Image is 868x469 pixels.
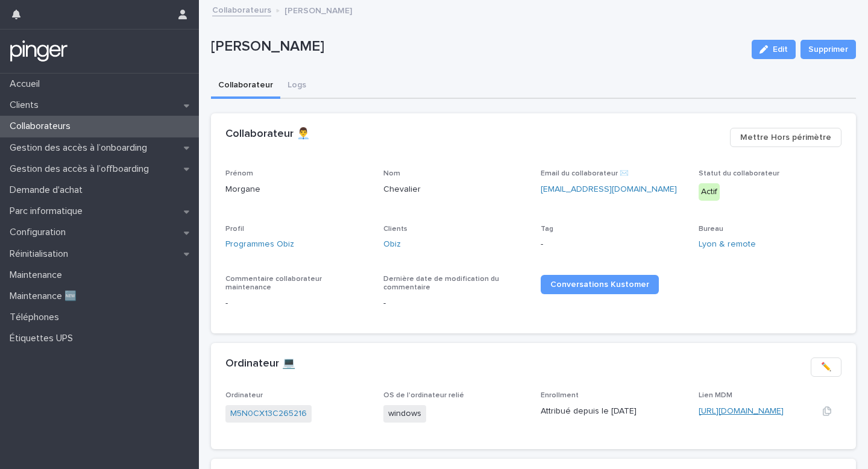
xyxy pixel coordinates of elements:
button: Logs [280,74,313,99]
p: Gestion des accès à l’onboarding [5,142,157,154]
p: Maintenance 🆕 [5,291,86,302]
span: Mettre Hors périmètre [740,131,831,143]
a: Conversations Kustomer [541,275,659,294]
p: - [383,297,527,310]
span: Commentaire collaborateur maintenance [225,275,322,291]
button: ✏️ [811,357,841,377]
a: Lyon & remote [699,238,756,251]
p: [PERSON_NAME] [285,3,352,16]
p: - [225,297,369,310]
a: M5N0CX13C265216 [230,408,307,420]
a: Programmes Obiz [225,238,294,251]
p: Téléphones [5,312,69,323]
p: Collaborateurs [5,121,80,132]
span: Ordinateur [225,392,263,399]
h2: Collaborateur 👨‍💼 [225,128,310,141]
span: Conversations Kustomer [550,280,649,289]
p: [PERSON_NAME] [211,38,742,55]
p: Réinitialisation [5,248,78,260]
span: windows [383,405,426,423]
p: Parc informatique [5,206,92,217]
p: Gestion des accès à l’offboarding [5,163,159,175]
span: ✏️ [821,361,831,373]
span: Dernière date de modification du commentaire [383,275,499,291]
button: Collaborateur [211,74,280,99]
p: Chevalier [383,183,527,196]
button: Edit [752,40,796,59]
p: Accueil [5,78,49,90]
a: [EMAIL_ADDRESS][DOMAIN_NAME] [541,185,677,194]
span: Clients [383,225,407,233]
p: Morgane [225,183,369,196]
span: OS de l'ordinateur relié [383,392,464,399]
div: Actif [699,183,720,201]
span: Statut du collaborateur [699,170,779,177]
p: - [541,238,684,251]
p: Maintenance [5,269,72,281]
span: Enrollment [541,392,579,399]
button: Supprimer [800,40,856,59]
span: Tag [541,225,553,233]
a: Collaborateurs [212,2,271,16]
p: Clients [5,99,48,111]
p: Configuration [5,227,75,238]
span: Bureau [699,225,723,233]
p: Demande d'achat [5,184,92,196]
h2: Ordinateur 💻 [225,357,295,371]
span: Profil [225,225,244,233]
span: Email du collaborateur ✉️ [541,170,629,177]
span: Lien MDM [699,392,732,399]
img: mTgBEunGTSyRkCgitkcU [10,39,68,63]
span: Edit [773,45,788,54]
span: Prénom [225,170,253,177]
a: Obiz [383,238,401,251]
button: Mettre Hors périmètre [730,128,841,147]
span: Nom [383,170,400,177]
a: [URL][DOMAIN_NAME] [699,407,784,415]
span: Supprimer [808,43,848,55]
p: Étiquettes UPS [5,333,83,344]
p: Attribué depuis le [DATE] [541,405,684,418]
